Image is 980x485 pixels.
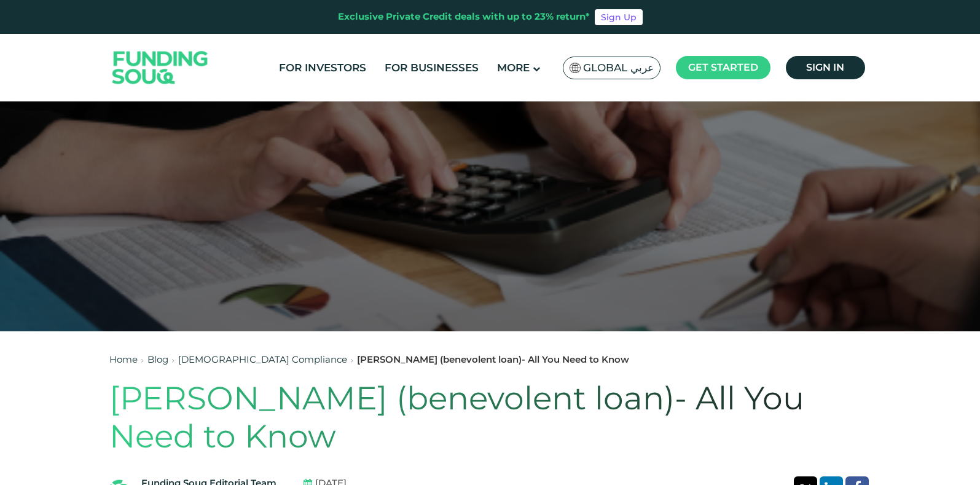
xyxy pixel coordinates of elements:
[109,353,138,365] a: Home
[570,63,581,73] img: SA Flag
[100,37,221,99] img: Logo
[497,61,530,74] span: More
[178,353,347,365] a: [DEMOGRAPHIC_DATA] Compliance
[583,61,654,75] span: Global عربي
[357,353,629,367] div: [PERSON_NAME] (benevolent loan)- All You Need to Know
[338,10,590,24] div: Exclusive Private Credit deals with up to 23% return*
[147,353,168,365] a: Blog
[786,56,865,79] a: Sign in
[688,61,758,73] span: Get started
[595,9,643,25] a: Sign Up
[109,379,871,456] h1: [PERSON_NAME] (benevolent loan)- All You Need to Know
[382,58,482,78] a: For Businesses
[806,61,844,73] span: Sign in
[276,58,369,78] a: For Investors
